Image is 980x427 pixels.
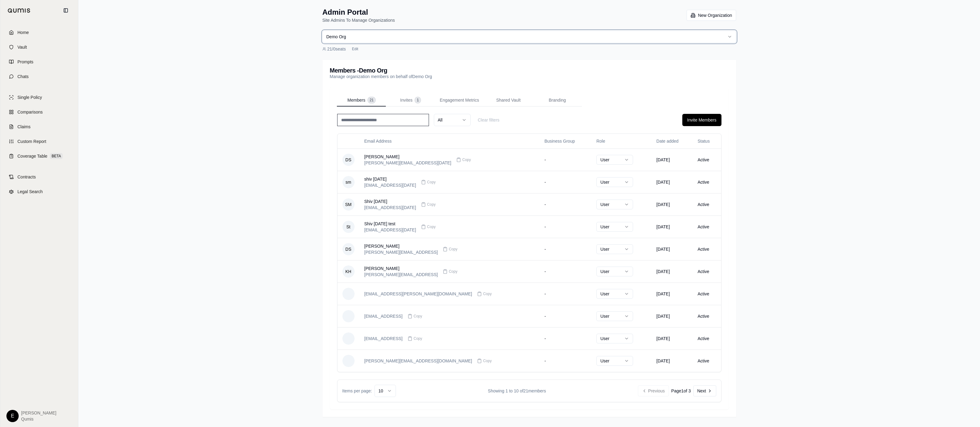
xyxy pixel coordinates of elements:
[17,109,43,115] span: Comparisons
[539,260,591,283] td: -
[4,149,74,163] a: Coverage TableBETA
[483,358,492,363] span: Copy
[4,91,74,104] a: Single Policy
[21,410,56,416] span: [PERSON_NAME]
[17,189,43,195] span: Legal Search
[693,238,721,260] td: Active
[364,249,438,255] div: [PERSON_NAME][EMAIL_ADDRESS]
[364,204,416,211] div: [EMAIL_ADDRESS][DATE]
[8,8,31,13] img: Qumis Logo
[693,134,721,148] th: Status
[364,227,416,233] div: [EMAIL_ADDRESS][DATE]
[539,327,591,350] td: -
[360,134,540,148] th: Email Address
[671,388,691,394] div: Page 1 of 3
[342,198,355,211] span: SM
[539,171,591,193] td: -
[342,265,355,278] span: KH
[693,385,716,396] button: Next
[368,97,375,103] span: 21
[693,283,721,305] td: Active
[17,138,46,144] span: Custom Report
[539,148,591,171] td: -
[682,114,721,126] button: Invite Members
[419,176,438,188] button: Copy
[4,40,74,54] a: Vault
[322,17,395,23] p: Site Admins To Manage Organizations
[419,198,438,211] button: Copy
[364,243,438,249] div: [PERSON_NAME]
[539,350,591,372] td: -
[327,46,346,52] span: 21 / 0 seats
[17,153,47,159] span: Coverage Table
[17,73,29,80] span: Chats
[4,105,74,119] a: Comparisons
[364,154,451,160] div: [PERSON_NAME]
[496,97,521,103] span: Shared Vault
[651,350,693,372] td: [DATE]
[17,29,29,36] span: Home
[475,355,494,367] button: Copy
[61,6,71,15] button: Collapse sidebar
[449,247,457,252] span: Copy
[539,134,591,148] th: Business Group
[415,97,421,103] span: 1
[440,265,460,278] button: Copy
[693,260,721,283] td: Active
[322,7,395,17] h1: Admin Portal
[591,134,651,148] th: Role
[17,124,31,130] span: Claims
[693,305,721,327] td: Active
[342,221,355,233] span: St
[405,310,425,322] button: Copy
[427,180,436,185] span: Copy
[414,314,422,319] span: Copy
[330,67,432,73] h3: Members - Demo Org
[454,154,473,166] button: Copy
[342,243,355,255] span: DS
[440,97,479,103] span: Engagement Metrics
[427,224,436,229] span: Copy
[687,10,736,21] button: New Organization
[364,265,438,272] div: [PERSON_NAME]
[651,215,693,238] td: [DATE]
[364,335,403,342] div: [EMAIL_ADDRESS]
[342,176,355,188] span: sm
[651,327,693,350] td: [DATE]
[419,221,438,233] button: Copy
[693,193,721,215] td: Active
[693,215,721,238] td: Active
[342,154,355,166] span: DS
[17,44,27,50] span: Vault
[651,171,693,193] td: [DATE]
[539,215,591,238] td: -
[4,55,74,69] a: Prompts
[364,272,438,278] div: [PERSON_NAME][EMAIL_ADDRESS]
[364,358,472,364] div: [PERSON_NAME][EMAIL_ADDRESS][DOMAIN_NAME]
[4,120,74,133] a: Claims
[364,160,451,166] div: [PERSON_NAME][EMAIL_ADDRESS][DATE]
[364,291,472,297] div: [EMAIL_ADDRESS][PERSON_NAME][DOMAIN_NAME]
[364,221,416,227] div: Shiv [DATE] test
[440,243,460,255] button: Copy
[330,73,432,80] p: Manage organization members on behalf of Demo Org
[651,260,693,283] td: [DATE]
[483,291,492,296] span: Copy
[348,97,365,103] span: Members
[17,59,33,65] span: Prompts
[539,238,591,260] td: -
[21,416,56,422] span: Qumis
[405,332,425,345] button: Copy
[539,305,591,327] td: -
[364,176,416,182] div: shiv [DATE]
[4,185,74,198] a: Legal Search
[549,97,566,103] span: Branding
[50,153,63,159] span: BETA
[462,157,471,162] span: Copy
[4,70,74,83] a: Chats
[364,198,416,204] div: Shiv [DATE]
[693,148,721,171] td: Active
[539,283,591,305] td: -
[539,193,591,215] td: -
[651,193,693,215] td: [DATE]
